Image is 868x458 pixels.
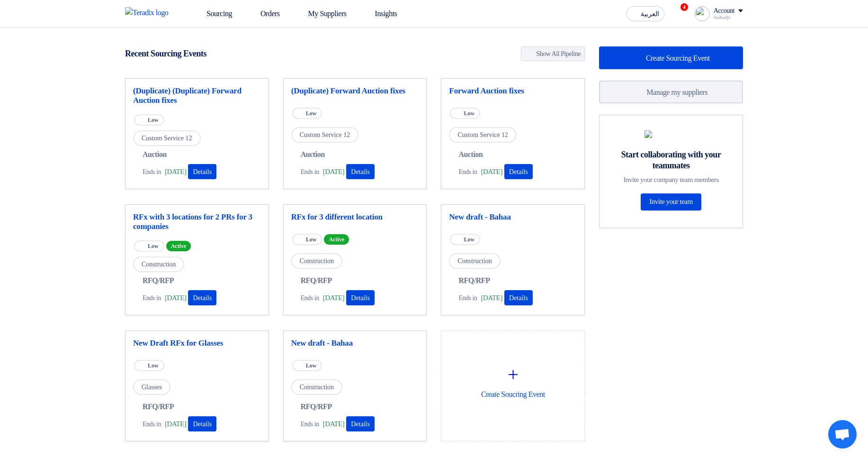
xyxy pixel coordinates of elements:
a: Sourcing [186,3,240,24]
a: Insights [354,3,405,24]
button: Details [188,416,216,431]
span: Construction [291,379,342,395]
a: (Duplicate) (Duplicate) Forward Auction fixes [133,86,261,105]
span: Low [306,110,317,117]
span: Low [148,117,159,123]
span: RFQ/RFP [301,275,332,286]
div: Sadsadjs [714,15,743,20]
span: Active [166,241,191,251]
button: Details [346,416,375,431]
span: [DATE] [481,293,502,303]
span: Custom Service 12 [449,127,517,143]
span: Construction [449,253,500,269]
span: [DATE] [165,166,186,177]
span: Auction [458,149,483,160]
span: Auction [143,149,167,160]
span: Ends in [301,293,319,303]
span: [DATE] [481,166,502,177]
span: Low [464,236,474,243]
div: Create Soucring Event [449,339,577,422]
span: Low [148,243,159,249]
span: Auction [301,149,325,160]
span: Ends in [301,167,319,177]
a: New draft - Bahaa [449,212,577,222]
button: Details [504,164,533,179]
a: RFx for 3 different location [291,212,419,222]
span: Glasses [133,379,170,395]
span: [DATE] [323,419,344,430]
a: My Suppliers [287,3,354,24]
a: New Draft RFx for Glasses [133,339,261,348]
a: RFx with 3 locations for 2 PRs for 3 companies [133,212,261,231]
a: Forward Auction fixes [449,86,577,96]
span: RFQ/RFP [458,275,490,286]
span: Construction [291,253,342,269]
h4: Recent Sourcing Events [125,48,206,59]
span: 4 [680,3,688,11]
a: Manage my suppliers [599,81,743,103]
span: RFQ/RFP [143,401,174,412]
span: [DATE] [165,419,186,430]
div: + [449,360,577,389]
button: Details [504,290,533,305]
a: Invite your team [641,193,701,211]
span: Ends in [143,293,161,303]
div: Open chat [828,420,857,449]
span: العربية [641,11,659,18]
button: Details [188,164,216,179]
button: العربية [626,6,664,21]
span: Low [464,110,474,117]
span: Ends in [143,419,161,429]
span: [DATE] [165,293,186,303]
span: Custom Service 12 [133,130,201,146]
span: Custom Service 12 [291,127,359,143]
span: RFQ/RFP [143,275,174,286]
a: New draft - Bahaa [291,339,419,348]
a: Show All Pipeline [521,46,585,61]
span: Create Sourcing Event [646,54,710,62]
img: profile_test.png [695,6,710,21]
div: Start collaborating with your teammates [611,149,731,171]
span: Ends in [143,167,161,177]
button: Details [346,290,375,305]
span: Low [306,236,317,243]
button: Details [188,290,216,305]
span: Active [324,234,349,245]
div: Account [714,7,734,15]
span: [DATE] [323,166,344,177]
a: Orders [240,3,287,24]
span: RFQ/RFP [301,401,332,412]
img: Teradix logo [125,7,174,18]
button: Details [346,164,375,179]
span: Ends in [301,419,319,429]
span: Low [306,362,317,369]
span: Low [148,362,159,369]
a: (Duplicate) Forward Auction fixes [291,86,419,96]
span: [DATE] [323,293,344,303]
div: Invite your company team members [611,175,731,184]
span: Ends in [458,167,477,177]
span: Construction [133,256,184,272]
span: Ends in [458,293,477,303]
img: invite_your_team.svg [644,130,698,138]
